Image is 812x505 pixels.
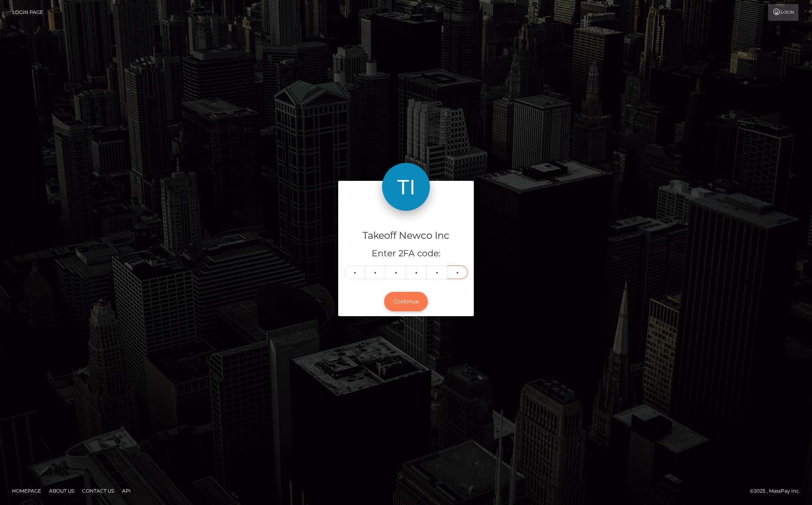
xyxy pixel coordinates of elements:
[382,163,430,211] img: Takeoff Newco Inc
[768,4,798,21] a: Login
[46,485,77,497] a: About Us
[79,485,117,497] a: Contact Us
[750,487,806,495] div: © 2025 , MassPay Inc.
[9,485,44,497] a: Homepage
[119,485,134,497] a: API
[344,248,468,260] h5: Enter 2FA code:
[384,292,428,311] button: Continue
[344,229,468,243] h4: Takeoff Newco Inc
[12,4,43,21] a: Login Page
